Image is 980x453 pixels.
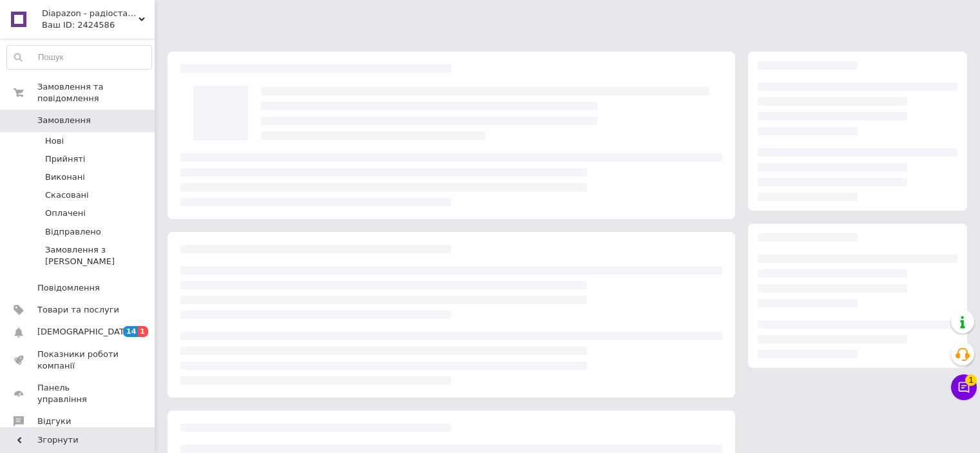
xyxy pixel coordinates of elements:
[37,304,119,316] span: Товари та послуги
[42,8,139,19] span: Diapazon - радіостанції та аксесуари
[37,349,119,372] span: Показники роботи компанії
[42,19,155,31] div: Ваш ID: 2424586
[951,374,977,400] button: Чат з покупцем1
[37,416,71,427] span: Відгуки
[45,244,151,267] span: Замовлення з [PERSON_NAME]
[45,207,86,219] span: Оплачені
[45,226,101,238] span: Відправлено
[965,374,977,386] span: 1
[45,189,89,201] span: Скасовані
[37,81,155,104] span: Замовлення та повідомлення
[37,282,100,294] span: Повідомлення
[138,326,148,337] span: 1
[7,46,151,69] input: Пошук
[45,171,85,183] span: Виконані
[37,115,91,126] span: Замовлення
[37,382,119,405] span: Панель управління
[45,153,85,165] span: Прийняті
[37,326,133,338] span: [DEMOGRAPHIC_DATA]
[123,326,138,337] span: 14
[45,135,64,147] span: Нові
